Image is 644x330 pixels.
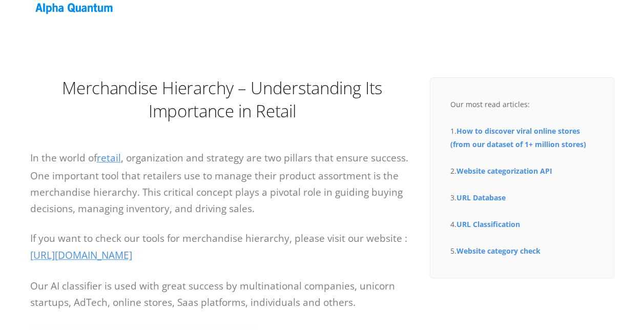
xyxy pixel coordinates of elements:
a: URL Classification [456,219,520,229]
h1: Merchandise Hierarchy – Understanding Its Importance in Retail [30,76,414,122]
a: How to discover viral online stores (from our dataset of 1+ million stores) [450,126,586,149]
a: URL Database [456,193,506,202]
p: If you want to check our tools for merchandise hierarchy, please visit our website : [30,230,414,264]
a: retail [97,151,121,164]
a: Website category check [456,246,541,256]
a: [URL][DOMAIN_NAME] [30,249,132,262]
div: Our most read articles: 1. 2. 3. 4. 5. [450,98,594,258]
p: In the world of , organization and strategy are two pillars that ensure success. One important to... [30,149,414,216]
a: Website categorization API [456,166,552,176]
span: Our AI classifier is used with great success by multinational companies, unicorn startups, AdTech... [30,279,395,309]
